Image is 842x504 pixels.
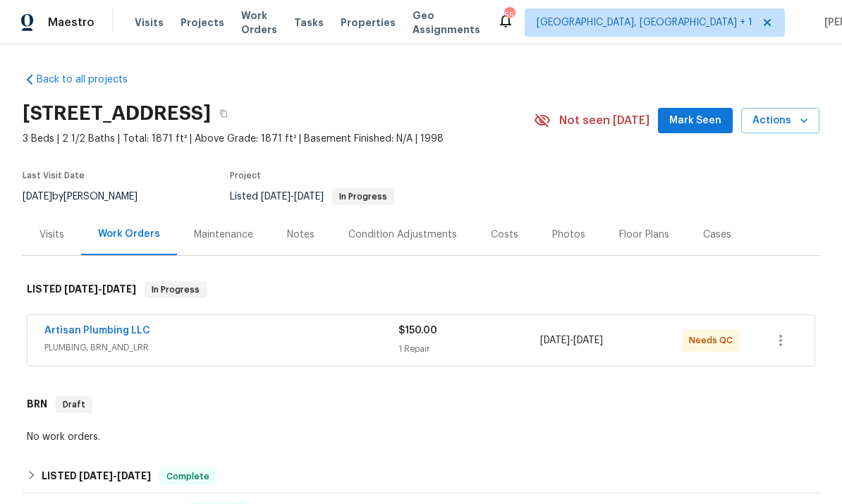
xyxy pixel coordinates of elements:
div: BRN Draft [23,382,819,427]
button: Mark Seen [658,108,733,134]
h6: BRN [27,396,47,413]
span: - [261,192,324,202]
span: [DATE] [573,336,603,345]
button: Copy Address [211,101,236,126]
span: Last Visit Date [23,171,85,180]
h6: LISTED [42,468,151,485]
span: [DATE] [79,471,113,481]
span: Listed [230,192,394,202]
span: PLUMBING, BRN_AND_LRR [44,340,398,355]
span: Complete [161,469,215,484]
span: Geo Assignments [413,8,480,37]
span: Mark Seen [669,112,721,130]
h2: [STREET_ADDRESS] [23,106,211,121]
div: 1 Repair [398,342,540,356]
div: LISTED [DATE]-[DATE]In Progress [23,267,819,312]
span: 3 Beds | 2 1/2 Baths | Total: 1871 ft² | Above Grade: 1871 ft² | Basement Finished: N/A | 1998 [23,132,534,146]
a: Back to all projects [23,73,158,87]
div: Floor Plans [619,228,669,242]
h6: LISTED [27,281,136,298]
div: by [PERSON_NAME] [23,188,154,205]
span: - [64,284,136,294]
button: Actions [741,108,819,134]
span: - [79,471,151,481]
span: [DATE] [23,192,52,202]
div: Costs [491,228,518,242]
span: [DATE] [294,192,324,202]
span: [DATE] [102,284,136,294]
span: Actions [752,112,808,130]
span: Work Orders [241,8,277,37]
span: Projects [181,16,224,30]
a: Artisan Plumbing LLC [44,326,150,336]
div: Photos [552,228,585,242]
span: Maestro [48,16,94,30]
span: In Progress [146,283,205,297]
span: Needs QC [689,333,738,348]
div: Maintenance [194,228,253,242]
span: Project [230,171,261,180]
span: [DATE] [64,284,98,294]
span: $150.00 [398,326,437,336]
span: Not seen [DATE] [559,113,649,128]
span: Properties [341,16,396,30]
div: LISTED [DATE]-[DATE]Complete [23,460,819,493]
span: Tasks [294,18,324,27]
span: [DATE] [261,192,291,202]
span: Draft [57,398,91,412]
div: Condition Adjustments [348,228,457,242]
span: In Progress [334,192,393,201]
div: 55 [504,8,514,23]
div: Cases [703,228,731,242]
span: [GEOGRAPHIC_DATA], [GEOGRAPHIC_DATA] + 1 [537,16,752,30]
div: Work Orders [98,227,160,241]
span: [DATE] [117,471,151,481]
span: [DATE] [540,336,570,345]
div: Visits [39,228,64,242]
div: Notes [287,228,315,242]
span: Visits [135,16,164,30]
span: - [540,333,603,348]
div: No work orders. [27,430,815,444]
